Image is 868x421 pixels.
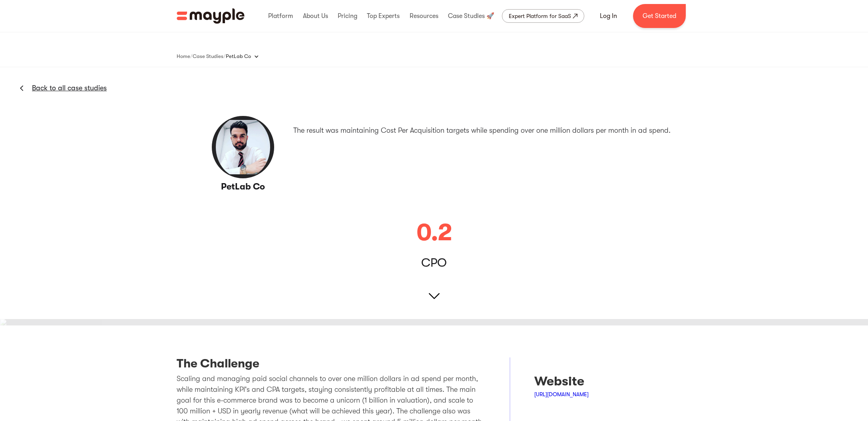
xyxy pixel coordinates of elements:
[177,52,190,61] a: Home
[633,4,686,28] a: Get Started
[534,391,589,397] a: [URL][DOMAIN_NAME]
[190,52,193,60] div: /
[211,115,275,179] img: PetLab Co
[223,52,226,60] div: /
[177,8,245,24] a: home
[590,6,627,26] a: Log In
[416,221,452,245] div: 0.2
[534,373,672,389] div: Website
[336,3,359,29] div: Pricing
[301,3,330,29] div: About Us
[408,3,440,29] div: Resources
[226,52,251,60] div: PetLab Co
[226,48,267,64] div: PetLab Co
[509,11,571,21] div: Expert Platform for SaaS
[32,83,107,93] a: Back to all case studies
[365,3,402,29] div: Top Experts
[293,125,671,136] p: The result was maintaining Cost Per Acquisition targets while spending over one million dollars p...
[177,357,486,373] h3: The Challenge
[502,9,584,23] a: Expert Platform for SaaS
[266,3,295,29] div: Platform
[421,259,447,267] div: CPO
[198,181,289,193] h3: PetLab Co
[193,52,223,61] a: Case Studies
[177,8,245,24] img: Mayple logo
